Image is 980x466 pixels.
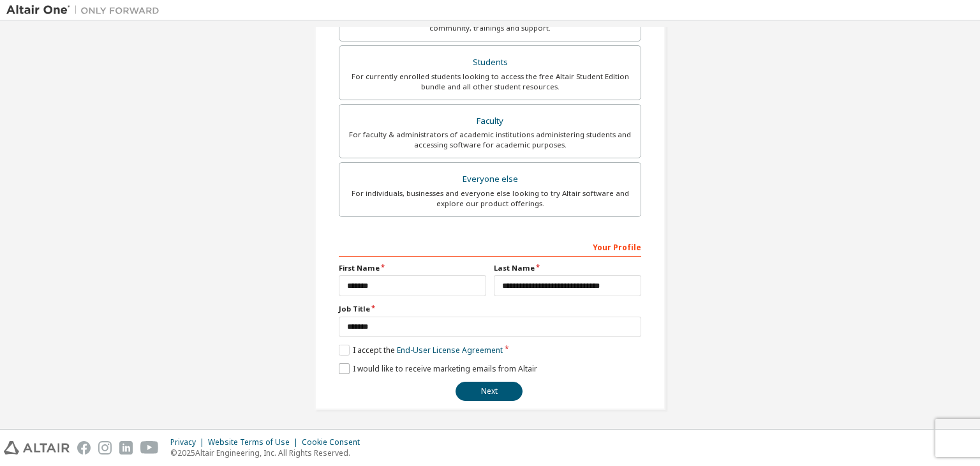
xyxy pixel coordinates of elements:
[140,441,159,455] img: youtube.svg
[339,236,641,257] div: Your Profile
[208,437,302,447] div: Website Terms of Use
[347,130,633,150] div: For faculty & administrators of academic institutions administering students and accessing softwa...
[339,263,486,273] label: First Name
[397,345,503,356] a: End-User License Agreement
[347,112,633,130] div: Faculty
[456,382,523,401] button: Next
[6,4,166,17] img: Altair One
[339,363,537,374] label: I would like to receive marketing emails from Altair
[339,304,641,314] label: Job Title
[347,188,633,209] div: For individuals, businesses and everyone else looking to try Altair software and explore our prod...
[339,345,503,356] label: I accept the
[98,441,112,455] img: instagram.svg
[302,437,367,447] div: Cookie Consent
[119,441,133,455] img: linkedin.svg
[494,263,641,273] label: Last Name
[4,441,70,455] img: altair_logo.svg
[170,447,367,458] p: © 2025 Altair Engineering, Inc. All Rights Reserved.
[170,437,208,447] div: Privacy
[77,441,91,455] img: facebook.svg
[347,170,633,188] div: Everyone else
[347,54,633,71] div: Students
[347,71,633,92] div: For currently enrolled students looking to access the free Altair Student Edition bundle and all ...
